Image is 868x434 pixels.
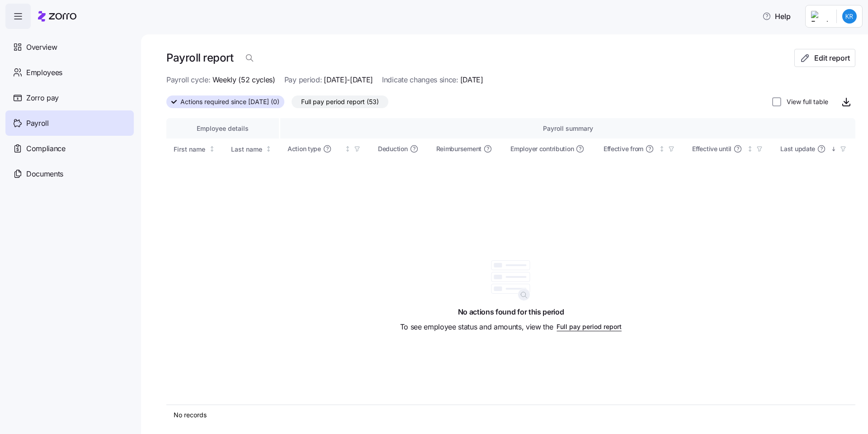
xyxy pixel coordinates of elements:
[557,322,622,331] span: Full pay period report
[26,168,63,180] span: Documents
[510,144,574,153] span: Employer contribution
[659,146,665,152] div: Not sorted
[224,138,280,159] th: Last nameNot sorted
[166,138,224,159] th: First nameNot sorted
[762,11,791,22] span: Help
[26,143,66,154] span: Compliance
[781,97,828,106] label: View full table
[780,144,815,153] span: Last update
[814,52,850,63] span: Edit report
[830,146,837,152] div: Sorted descending
[174,144,207,154] div: First name
[604,144,643,153] span: Effective from
[596,138,685,159] th: Effective fromNot sorted
[174,124,272,134] div: Employee details
[382,74,458,86] span: Indicate changes since:
[26,92,59,104] span: Zorro pay
[557,321,622,333] button: Full pay period report
[288,124,848,134] div: Payroll summary
[5,85,134,110] a: Zorro pay
[773,138,855,159] th: Last updateSorted descending
[288,144,321,153] span: Action type
[26,118,49,129] span: Payroll
[692,144,731,153] span: Effective until
[265,146,272,152] div: Not sorted
[685,138,773,159] th: Effective untilNot sorted
[5,110,134,136] a: Payroll
[166,74,211,86] span: Payroll cycle:
[747,146,753,152] div: Not sorted
[166,51,233,65] h1: Payroll report
[436,144,481,153] span: Reimbursement
[5,34,134,60] a: Overview
[344,146,351,152] div: Not sorted
[280,138,371,159] th: Action typeNot sorted
[378,144,407,153] span: Deduction
[842,9,857,24] img: 51792b6ac7dd2491e32c07edb1a063e5
[5,60,134,85] a: Employees
[301,96,379,108] span: Full pay period report (53)
[794,49,855,67] button: Edit report
[755,7,798,25] button: Help
[209,146,215,152] div: Not sorted
[400,321,553,333] span: To see employee status and amounts, view the
[460,74,483,86] span: [DATE]
[26,42,57,53] span: Overview
[174,410,848,420] div: No records
[26,67,62,78] span: Employees
[180,96,279,108] span: Actions required since [DATE] (0)
[231,144,264,154] div: Last name
[5,136,134,161] a: Compliance
[212,74,275,86] span: Weekly (52 cycles)
[5,161,134,186] a: Documents
[811,11,829,22] img: Employer logo
[284,74,322,86] span: Pay period:
[458,297,564,318] span: No actions found for this period
[324,74,373,86] span: [DATE]-[DATE]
